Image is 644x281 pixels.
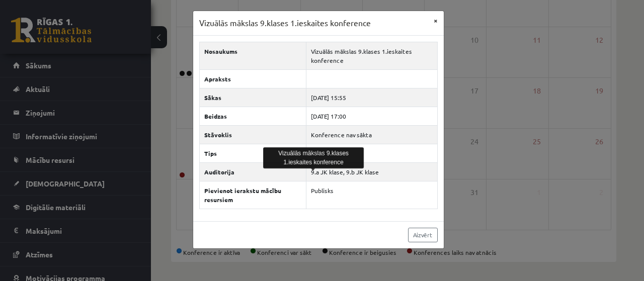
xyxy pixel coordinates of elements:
th: Auditorija [199,162,306,181]
th: Stāvoklis [199,125,306,144]
th: Pievienot ierakstu mācību resursiem [199,181,306,209]
td: Publisks [306,181,437,209]
th: Tips [199,144,306,162]
h3: Vizuālās mākslas 9.klases 1.ieskaites konference [199,17,371,29]
td: [DATE] 15:55 [306,88,437,107]
th: Beidzas [199,107,306,125]
td: 9.a JK klase, 9.b JK klase [306,162,437,181]
button: × [428,11,444,30]
div: Vizuālās mākslas 9.klases 1.ieskaites konference [263,147,364,168]
td: Klases [306,144,437,162]
th: Nosaukums [199,42,306,69]
td: Vizuālās mākslas 9.klases 1.ieskaites konference [306,42,437,69]
td: [DATE] 17:00 [306,107,437,125]
th: Sākas [199,88,306,107]
a: Aizvērt [408,228,438,242]
td: Konference nav sākta [306,125,437,144]
th: Apraksts [199,69,306,88]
